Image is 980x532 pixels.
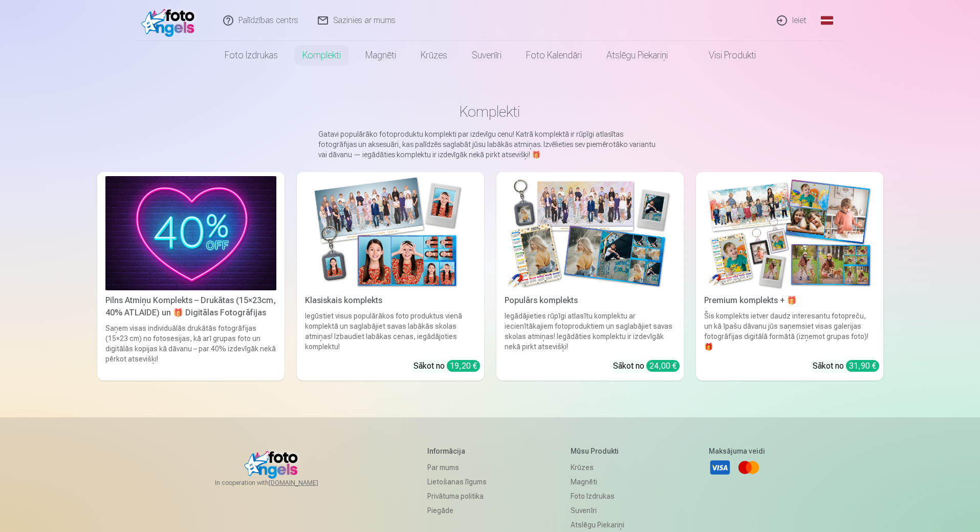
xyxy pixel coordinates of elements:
[297,172,484,380] a: Klasiskais komplektsKlasiskais komplektsIegūstiet visus populārākos foto produktus vienā komplekt...
[305,176,476,290] img: Klasiskais komplekts
[680,41,768,70] a: Visi produkti
[700,311,879,352] div: Šis komplekts ietver daudz interesantu fotopreču, un kā īpašu dāvanu jūs saņemsiet visas galerija...
[301,294,480,307] div: Klasiskais komplekts
[709,456,731,479] a: Visa
[141,4,200,37] img: /fa1
[269,479,343,487] a: [DOMAIN_NAME]
[318,129,662,160] p: Gatavi populārāko fotoproduktu komplekti par izdevīgu cenu! Katrā komplektā ir rūpīgi atlasītas f...
[613,360,680,372] div: Sākot no
[215,479,343,487] span: In cooperation with
[709,446,765,456] h5: Maksājuma veidi
[700,294,879,307] div: Premium komplekts + 🎁
[290,41,353,70] a: Komplekti
[97,172,285,380] a: Pilns Atmiņu Komplekts – Drukātas (15×23cm, 40% ATLAIDE) un 🎁 Digitālas Fotogrāfijas Pilns Atmiņu...
[594,41,680,70] a: Atslēgu piekariņi
[737,456,760,479] a: Mastercard
[696,172,883,380] a: Premium komplekts + 🎁 Premium komplekts + 🎁Šis komplekts ietver daudz interesantu fotopreču, un k...
[571,475,624,489] a: Magnēti
[704,176,875,290] img: Premium komplekts + 🎁
[460,41,514,70] a: Suvenīri
[571,489,624,503] a: Foto izdrukas
[571,446,624,456] h5: Mūsu produkti
[408,41,460,70] a: Krūzes
[212,41,290,70] a: Foto izdrukas
[571,460,624,475] a: Krūzes
[500,294,680,307] div: Populārs komplekts
[447,360,480,372] div: 19,20 €
[101,323,280,376] div: Saņem visas individuālās drukātās fotogrāfijas (15×23 cm) no fotosesijas, kā arī grupas foto un d...
[813,360,879,372] div: Sākot no
[500,311,680,352] div: Iegādājieties rūpīgi atlasītu komplektu ar iecienītākajiem fotoproduktiem un saglabājiet savas sk...
[646,360,680,372] div: 24,00 €
[514,41,594,70] a: Foto kalendāri
[427,446,487,456] h5: Informācija
[101,294,280,319] div: Pilns Atmiņu Komplekts – Drukātas (15×23cm, 40% ATLAIDE) un 🎁 Digitālas Fotogrāfijas
[846,360,879,372] div: 31,90 €
[571,518,624,532] a: Atslēgu piekariņi
[105,102,875,121] h1: Komplekti
[505,176,676,290] img: Populārs komplekts
[105,176,276,290] img: Pilns Atmiņu Komplekts – Drukātas (15×23cm, 40% ATLAIDE) un 🎁 Digitālas Fotogrāfijas
[427,489,487,503] a: Privātuma politika
[427,475,487,489] a: Lietošanas līgums
[496,172,684,380] a: Populārs komplektsPopulārs komplektsIegādājieties rūpīgi atlasītu komplektu ar iecienītākajiem fo...
[427,503,487,518] a: Piegāde
[353,41,408,70] a: Magnēti
[413,360,480,372] div: Sākot no
[427,460,487,475] a: Par mums
[571,503,624,518] a: Suvenīri
[301,311,480,352] div: Iegūstiet visus populārākos foto produktus vienā komplektā un saglabājiet savas labākās skolas at...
